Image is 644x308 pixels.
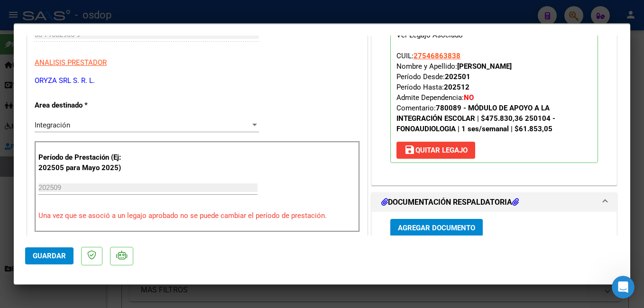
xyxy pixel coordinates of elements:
p: Area destinado * [35,100,132,111]
strong: 202501 [445,72,470,81]
p: Período de Prestación (Ej: 202505 para Mayo 2025) [38,152,134,173]
button: Agregar Documento [390,219,483,236]
strong: [PERSON_NAME] [457,62,512,71]
p: ORYZA SRL S. R. L. [35,75,360,86]
strong: NO [464,93,474,102]
iframe: Intercom live chat [612,276,635,299]
span: Agregar Documento [398,224,475,232]
mat-icon: save [404,144,415,155]
span: ANALISIS PRESTADOR [35,58,107,67]
span: Integración [35,121,70,129]
span: CUIL: Nombre y Apellido: Período Desde: Período Hasta: Admite Dependencia: [396,52,555,133]
span: 27546863838 [414,52,460,60]
strong: 202512 [444,83,469,91]
h1: DOCUMENTACIÓN RESPALDATORIA [381,197,519,208]
span: Comentario: [396,104,555,133]
div: Ver Legajo Asociado [396,30,463,40]
p: Legajo preaprobado para Período de Prestación: [390,16,598,163]
strong: 780089 - MÓDULO DE APOYO A LA INTEGRACIÓN ESCOLAR | $475.830,36 250104 - FONOAUDIOLOGIA | 1 ses/s... [396,104,555,133]
button: Quitar Legajo [396,142,475,159]
span: Guardar [33,252,66,260]
mat-expansion-panel-header: DOCUMENTACIÓN RESPALDATORIA [372,193,616,212]
button: Guardar [25,247,74,264]
span: Quitar Legajo [404,146,468,154]
p: Una vez que se asoció a un legajo aprobado no se puede cambiar el período de prestación. [38,210,356,221]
